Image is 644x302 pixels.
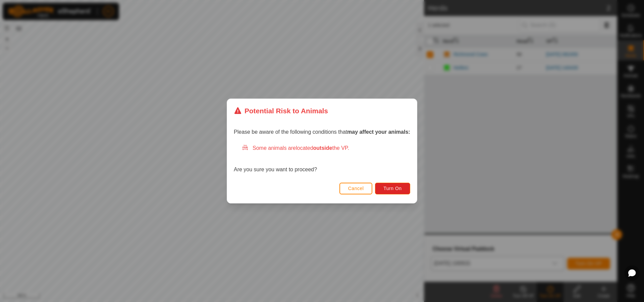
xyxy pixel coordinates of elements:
div: Potential Risk to Animals [234,106,328,116]
div: Some animals are [242,144,410,152]
button: Cancel [339,183,373,194]
span: Please be aware of the following conditions that [234,129,410,135]
span: located the VP. [296,145,349,151]
strong: outside [313,145,332,151]
span: Cancel [348,186,364,191]
span: Turn On [384,186,402,191]
button: Turn On [375,183,410,194]
strong: may affect your animals: [347,129,410,135]
div: Are you sure you want to proceed? [234,144,410,174]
